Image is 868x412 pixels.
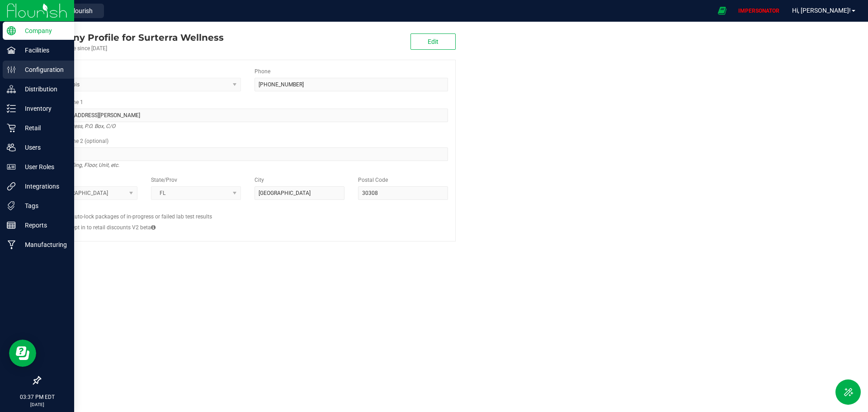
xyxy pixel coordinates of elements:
[47,147,448,161] input: Suite, Building, Unit, etc.
[410,33,456,50] button: Edit
[16,103,70,114] p: Inventory
[16,45,70,56] p: Facilities
[47,207,448,213] h2: Configs
[7,104,16,113] inline-svg: Inventory
[16,161,70,172] p: User Roles
[16,142,70,153] p: Users
[16,200,70,211] p: Tags
[7,162,16,171] inline-svg: User Roles
[735,7,783,15] p: IMPERSONATOR
[7,46,16,55] inline-svg: Facilities
[16,181,70,192] p: Integrations
[40,31,224,44] div: Surterra Wellness
[9,340,36,367] iframe: Resource center
[7,26,16,35] inline-svg: Company
[47,160,119,170] i: Suite, Building, Floor, Unit, etc.
[7,123,16,133] inline-svg: Retail
[16,239,70,250] p: Manufacturing
[71,223,156,232] label: Opt in to retail discounts V2 beta
[16,220,70,231] p: Reports
[71,213,212,221] label: Auto-lock packages of in-progress or failed lab test results
[4,393,70,401] p: 03:37 PM EDT
[16,64,70,75] p: Configuration
[255,176,264,184] label: City
[835,379,861,405] button: Toggle Menu
[7,182,16,191] inline-svg: Integrations
[7,201,16,210] inline-svg: Tags
[7,221,16,230] inline-svg: Reports
[792,7,851,14] span: Hi, [PERSON_NAME]!
[7,240,16,249] inline-svg: Manufacturing
[7,143,16,152] inline-svg: Users
[7,65,16,74] inline-svg: Configuration
[47,137,108,145] label: Address Line 2 (optional)
[358,186,448,200] input: Postal Code
[4,401,70,408] p: [DATE]
[16,25,70,36] p: Company
[428,38,439,45] span: Edit
[151,176,177,184] label: State/Prov
[7,85,16,94] inline-svg: Distribution
[712,2,732,19] span: Open Ecommerce Menu
[16,123,70,133] p: Retail
[255,78,448,91] input: (123) 456-7890
[255,186,344,200] input: City
[255,67,270,76] label: Phone
[16,84,70,95] p: Distribution
[47,121,115,132] i: Street address, P.O. Box, C/O
[40,44,224,52] div: Account active since [DATE]
[47,109,448,122] input: Address
[358,176,388,184] label: Postal Code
